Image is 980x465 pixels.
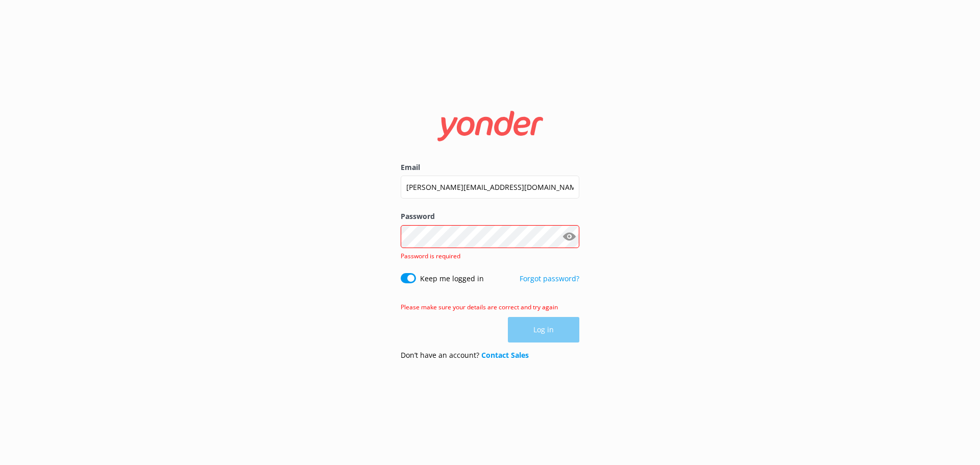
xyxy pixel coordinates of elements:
[420,273,484,284] label: Keep me logged in
[401,350,529,361] p: Don’t have an account?
[520,274,579,283] a: Forgot password?
[401,252,460,260] span: Password is required
[559,226,579,247] button: Show password
[401,211,579,222] label: Password
[401,162,579,173] label: Email
[401,303,558,311] span: Please make sure your details are correct and try again
[401,176,579,199] input: user@emailaddress.com
[481,350,529,360] a: Contact Sales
